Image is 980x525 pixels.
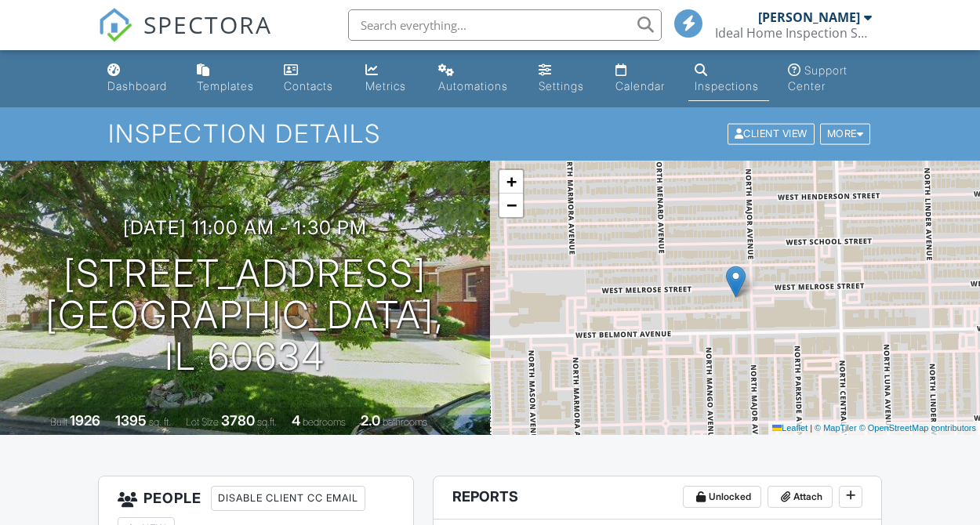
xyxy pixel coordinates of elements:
[772,423,808,433] a: Leaflet
[726,266,746,298] img: Marker
[539,79,584,92] div: Settings
[107,79,167,92] div: Dashboard
[810,423,812,433] span: |
[365,79,406,92] div: Metrics
[361,412,380,429] div: 2.0
[143,8,272,41] span: SPECTORA
[348,9,662,41] input: Search everything...
[257,416,277,428] span: sq.ft.
[788,63,848,92] div: Support Center
[383,416,427,428] span: bathrooms
[499,194,523,217] a: Zoom out
[50,416,67,428] span: Built
[820,124,871,145] div: More
[191,56,265,101] a: Templates
[149,416,171,428] span: sq. ft.
[506,172,517,191] span: +
[688,56,769,101] a: Inspections
[108,120,872,147] h1: Inspection Details
[859,423,976,433] a: © OpenStreetMap contributors
[101,56,178,101] a: Dashboard
[758,9,860,25] div: [PERSON_NAME]
[284,79,333,92] div: Contacts
[432,56,520,101] a: Automations (Basic)
[211,486,365,511] div: Disable Client CC Email
[506,195,517,215] span: −
[359,56,419,101] a: Metrics
[278,56,347,101] a: Contacts
[98,8,132,42] img: The Best Home Inspection Software - Spectora
[815,423,857,433] a: © MapTiler
[98,21,272,54] a: SPECTORA
[532,56,597,101] a: Settings
[728,124,815,145] div: Client View
[123,217,367,238] h3: [DATE] 11:00 am - 1:30 pm
[615,79,665,92] div: Calendar
[197,79,254,92] div: Templates
[726,127,818,139] a: Client View
[303,416,346,428] span: bedrooms
[695,79,759,92] div: Inspections
[499,170,523,194] a: Zoom in
[782,56,879,101] a: Support Center
[25,253,465,377] h1: [STREET_ADDRESS] [GEOGRAPHIC_DATA], IL 60634
[438,79,508,92] div: Automations
[715,25,872,41] div: Ideal Home Inspection Services, LLC
[70,412,100,429] div: 1926
[186,416,219,428] span: Lot Size
[115,412,147,429] div: 1395
[292,412,300,429] div: 4
[221,412,255,429] div: 3780
[609,56,676,101] a: Calendar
